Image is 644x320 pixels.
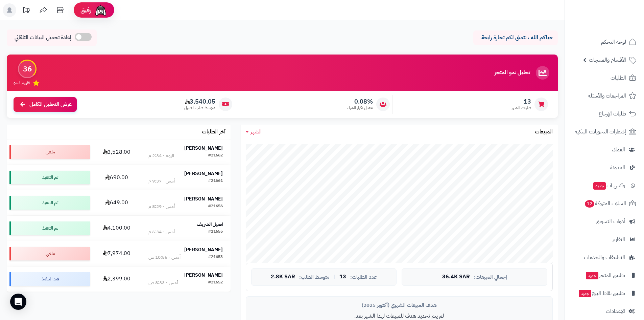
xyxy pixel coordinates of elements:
span: تقييم النمو [14,80,30,86]
span: التقارير [612,235,625,244]
div: أمس - 9:37 م [148,178,175,185]
span: الأقسام والمنتجات [589,55,626,65]
a: وآتس آبجديد [569,177,640,194]
h3: المبيعات [535,129,553,135]
span: إجمالي المبيعات: [474,274,507,280]
div: هدف المبيعات الشهري (أكتوبر 2025) [251,302,547,309]
span: جديد [586,272,598,279]
strong: اصيل الشريف [197,221,223,228]
span: المدونة [610,163,625,172]
span: 0.08% [347,98,373,105]
a: التقارير [569,231,640,248]
a: تحديثات المنصة [18,3,35,19]
div: أمس - 8:33 ص [148,279,178,286]
h3: آخر الطلبات [202,129,225,135]
div: #21655 [208,229,223,235]
h3: تحليل نمو المتجر [495,70,530,76]
span: الإعدادات [606,306,625,316]
span: رفيق [80,6,91,14]
td: 690.00 [93,165,141,190]
div: ملغي [9,145,90,159]
div: ملغي [9,247,90,260]
span: إشعارات التحويلات البنكية [575,127,626,136]
p: حياكم الله ، نتمنى لكم تجارة رابحة [478,34,553,42]
span: متوسط طلب العميل [184,105,215,111]
td: 4,100.00 [93,216,141,241]
span: تطبيق المتجر [585,271,625,280]
a: طلبات الإرجاع [569,106,640,122]
span: إعادة تحميل البيانات التلقائي [15,34,71,42]
div: تم التنفيذ [9,171,90,184]
span: أدوات التسويق [596,217,625,226]
div: #21662 [208,152,223,159]
span: عرض التحليل الكامل [29,101,72,108]
strong: [PERSON_NAME] [184,195,223,202]
a: العملاء [569,142,640,158]
a: التطبيقات والخدمات [569,249,640,265]
div: Open Intercom Messenger [10,294,26,310]
div: #21652 [208,279,223,286]
strong: [PERSON_NAME] [184,246,223,253]
span: 3,540.05 [184,98,215,105]
span: 13 [511,98,531,105]
td: 2,399.00 [93,266,141,292]
span: تطبيق نقاط البيع [578,289,625,298]
img: ai-face.png [94,3,108,17]
div: #21656 [208,203,223,210]
a: تطبيق نقاط البيعجديد [569,285,640,301]
span: لوحة التحكم [601,37,626,47]
div: #21653 [208,254,223,261]
span: طلبات الإرجاع [599,109,626,119]
td: 3,528.00 [93,140,141,165]
a: السلات المتروكة12 [569,195,640,212]
span: عدد الطلبات: [350,274,377,280]
span: السلات المتروكة [584,199,626,208]
span: التطبيقات والخدمات [584,253,625,262]
span: وآتس آب [593,181,625,190]
span: معدل تكرار الشراء [347,105,373,111]
span: المراجعات والأسئلة [588,91,626,101]
span: 36.4K SAR [442,274,470,280]
a: إشعارات التحويلات البنكية [569,124,640,140]
a: الشهر [246,128,262,136]
span: متوسط الطلب: [299,274,330,280]
div: أمس - 6:34 م [148,229,175,235]
a: لوحة التحكم [569,34,640,50]
a: الطلبات [569,70,640,86]
div: #21661 [208,178,223,185]
a: تطبيق المتجرجديد [569,267,640,283]
div: أمس - 10:56 ص [148,254,181,261]
div: أمس - 8:29 م [148,203,175,210]
a: أدوات التسويق [569,213,640,230]
strong: [PERSON_NAME] [184,272,223,279]
span: | [334,274,335,279]
span: 13 [339,274,346,280]
span: العملاء [612,145,625,154]
strong: [PERSON_NAME] [184,170,223,177]
p: لم يتم تحديد هدف للمبيعات لهذا الشهر بعد. [251,312,547,320]
a: المراجعات والأسئلة [569,88,640,104]
div: قيد التنفيذ [9,272,90,286]
span: طلبات الشهر [511,105,531,111]
a: عرض التحليل الكامل [14,97,77,112]
a: الإعدادات [569,303,640,319]
span: الشهر [251,128,262,136]
td: 649.00 [93,190,141,215]
span: 2.8K SAR [271,274,295,280]
img: logo-2.png [598,17,638,31]
span: 12 [585,200,594,208]
a: المدونة [569,159,640,176]
div: تم التنفيذ [9,196,90,210]
span: جديد [593,182,606,190]
span: الطلبات [611,73,626,83]
div: تم التنفيذ [9,221,90,235]
div: اليوم - 2:34 م [148,152,174,159]
strong: [PERSON_NAME] [184,145,223,152]
span: جديد [579,290,591,297]
td: 7,974.00 [93,241,141,266]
